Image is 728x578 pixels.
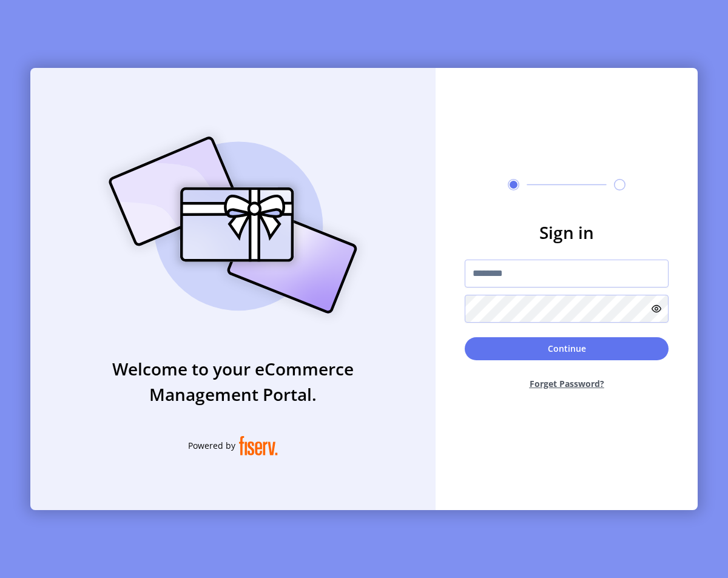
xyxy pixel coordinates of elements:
button: Forget Password? [465,368,669,400]
h3: Sign in [465,220,669,245]
img: card_Illustration.svg [90,123,376,327]
button: Continue [465,337,669,360]
span: Powered by [188,439,235,452]
h3: Welcome to your eCommerce Management Portal. [30,356,436,407]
